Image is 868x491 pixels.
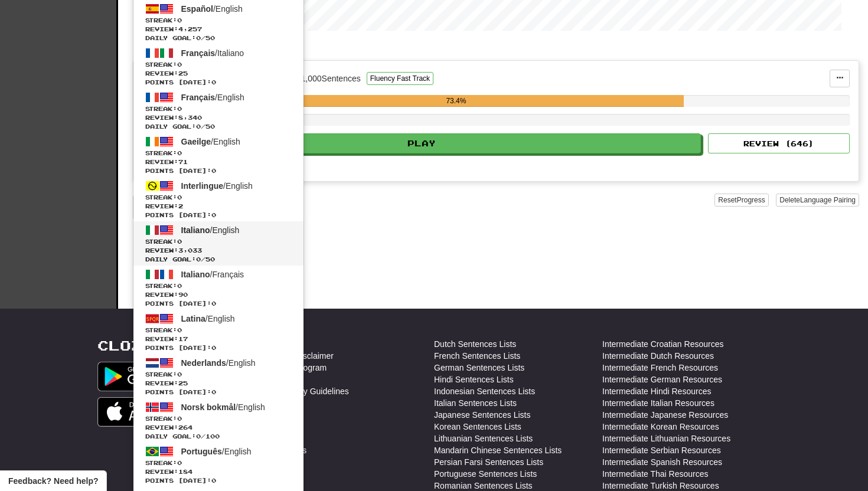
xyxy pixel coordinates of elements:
[434,433,533,444] a: Lithuanian Sentences Lists
[133,310,304,354] a: Latina/EnglishStreak:0 Review:17Points [DATE]:0
[133,177,304,221] a: Interlingue/EnglishStreak:0 Review:2Points [DATE]:0
[145,476,292,485] span: Points [DATE]: 0
[737,196,765,204] span: Progress
[177,415,182,422] span: 0
[177,326,182,333] span: 0
[602,409,728,421] a: Intermediate Japanese Resources
[181,270,210,279] span: Italiano
[177,61,182,68] span: 0
[145,202,292,211] span: Review: 2
[434,374,514,385] a: Hindi Sentences Lists
[133,266,304,310] a: Italiano/FrançaisStreak:0 Review:90Points [DATE]:0
[145,467,292,476] span: Review: 184
[97,397,197,427] img: Get it on App Store
[177,194,182,201] span: 0
[714,194,768,207] button: ResetProgress
[181,225,240,235] span: / English
[145,166,292,175] span: Points [DATE]: 0
[196,34,201,41] span: 0
[145,432,292,441] span: Daily Goal: / 100
[181,358,256,368] span: / English
[196,256,201,263] span: 0
[177,282,182,289] span: 0
[145,459,292,467] span: Streak:
[145,326,292,335] span: Streak:
[145,25,292,34] span: Review: 4,257
[97,362,197,391] img: Get it on Google Play
[434,338,516,350] a: Dutch Sentences Lists
[602,456,722,468] a: Intermediate Spanish Resources
[145,158,292,166] span: Review: 71
[145,69,292,78] span: Review: 25
[301,73,361,84] div: 1,000 Sentences
[145,388,292,397] span: Points [DATE]: 0
[181,181,253,191] span: / English
[800,196,856,204] span: Language Pairing
[145,281,292,290] span: Streak:
[602,433,730,444] a: Intermediate Lithuanian Resources
[181,358,226,368] span: Nederlands
[133,89,304,133] a: Français/EnglishStreak:0 Review:8,340Daily Goal:0/50
[434,409,530,421] a: Japanese Sentences Lists
[181,181,224,191] span: Interlingue
[145,104,292,113] span: Streak:
[145,343,292,352] span: Points [DATE]: 0
[177,149,182,156] span: 0
[181,93,216,102] span: Français
[602,362,718,374] a: Intermediate French Resources
[177,459,182,466] span: 0
[133,398,304,443] a: Norsk bokmål/EnglishStreak:0 Review:264Daily Goal:0/100
[181,48,244,58] span: / Italiano
[177,238,182,245] span: 0
[229,95,683,107] div: 73.4%
[602,385,711,397] a: Intermediate Hindi Resources
[145,237,292,246] span: Streak:
[177,105,182,112] span: 0
[145,255,292,264] span: Daily Goal: / 50
[367,72,433,85] button: Fluency Fast Track
[602,350,714,362] a: Intermediate Dutch Resources
[181,314,235,323] span: / English
[602,468,709,480] a: Intermediate Thai Resources
[133,443,304,487] a: Português/EnglishStreak:0 Review:184Points [DATE]:0
[145,290,292,299] span: Review: 90
[434,468,537,480] a: Portuguese Sentences Lists
[145,299,292,308] span: Points [DATE]: 0
[434,456,543,468] a: Persian Farsi Sentences Lists
[181,4,213,14] span: Español
[133,221,304,266] a: Italiano/EnglishStreak:0 Review:3,033Daily Goal:0/50
[145,78,292,87] span: Points [DATE]: 0
[145,60,292,69] span: Streak:
[145,246,292,255] span: Review: 3,033
[145,113,292,122] span: Review: 8,340
[145,379,292,388] span: Review: 25
[181,270,244,279] span: / Français
[133,354,304,398] a: Nederlands/EnglishStreak:0 Review:25Points [DATE]:0
[145,370,292,379] span: Streak:
[145,34,292,42] span: Daily Goal: / 50
[181,402,236,412] span: Norsk bokmål
[434,444,562,456] a: Mandarin Chinese Sentences Lists
[145,122,292,131] span: Daily Goal: / 50
[145,16,292,25] span: Streak:
[434,421,521,433] a: Korean Sentences Lists
[142,133,701,153] button: Play
[177,17,182,24] span: 0
[97,338,220,353] a: Clozemaster
[145,149,292,158] span: Streak:
[434,362,524,374] a: German Sentences Lists
[177,371,182,378] span: 0
[181,137,211,146] span: Gaeilge
[145,335,292,343] span: Review: 17
[602,397,714,409] a: Intermediate Italian Resources
[266,385,349,397] a: Community Guidelines
[181,402,265,412] span: / English
[181,314,205,323] span: Latina
[776,194,859,207] button: DeleteLanguage Pairing
[181,4,243,14] span: / English
[181,93,244,102] span: / English
[181,225,210,235] span: Italiano
[145,193,292,202] span: Streak:
[145,414,292,423] span: Streak:
[196,123,201,130] span: 0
